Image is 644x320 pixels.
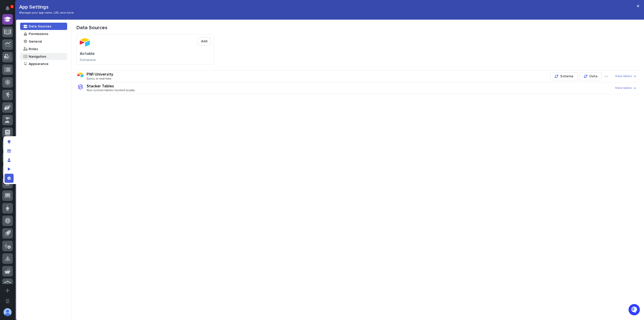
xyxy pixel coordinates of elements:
[628,303,641,317] iframe: Open customer support
[35,93,61,97] a: Powered byPylon
[560,75,573,78] span: Schema
[77,58,214,62] p: Database
[76,25,639,31] div: Data Sources
[19,4,74,10] p: App Settings
[76,84,639,92] div: Stacker Tables Your custom tables hosted locallyView tables
[615,75,632,78] span: View tables
[19,11,74,15] p: Manage your app name, URL and more.
[5,147,14,156] div: Manage fields and data
[615,86,632,90] span: View tables
[80,51,95,56] p: Airtable
[28,31,48,36] div: Permissions
[589,75,597,78] span: Data
[87,77,111,81] p: Syncs in real time
[5,28,92,36] p: How can we help?
[11,5,13,8] p: 1
[28,54,46,59] div: Navigation
[201,40,207,43] span: Add
[580,72,602,80] button: Data
[5,156,14,165] div: Manage users
[5,174,14,183] div: App settings
[28,47,38,51] div: Roles
[87,89,135,92] p: Your custom tables hosted locally
[2,307,13,317] button: users-avatar
[28,39,42,44] div: General
[28,61,49,66] div: Appearance
[10,81,27,86] span: Help Docs
[5,56,14,65] img: 1736555164131-43832dd5-751b-4058-ba23-39d91318e5a0
[17,61,64,65] div: We're available if you need us!
[76,72,639,81] div: PWI University Syncs in real timeSchemaDataView tables
[3,79,29,88] a: 📖Help Docs
[2,285,13,296] button: Add a new app...
[2,296,13,306] button: Open workspace settings
[86,57,92,63] button: Start new chat
[87,84,114,88] p: Stacker Tables
[2,3,13,14] button: Notifications
[5,137,14,147] div: Edit layout
[550,72,578,80] button: Schema
[5,5,15,15] img: Stacker
[13,40,83,46] input: Clear
[5,20,92,28] p: Welcome 👋
[50,93,61,97] span: Pylon
[198,37,211,45] button: Add
[87,72,113,76] p: PWI University
[5,81,9,85] div: 📖
[28,24,51,29] div: Data Sources
[17,56,83,61] div: Start new chat
[6,6,13,14] div: Notifications1
[5,165,14,174] div: Preview as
